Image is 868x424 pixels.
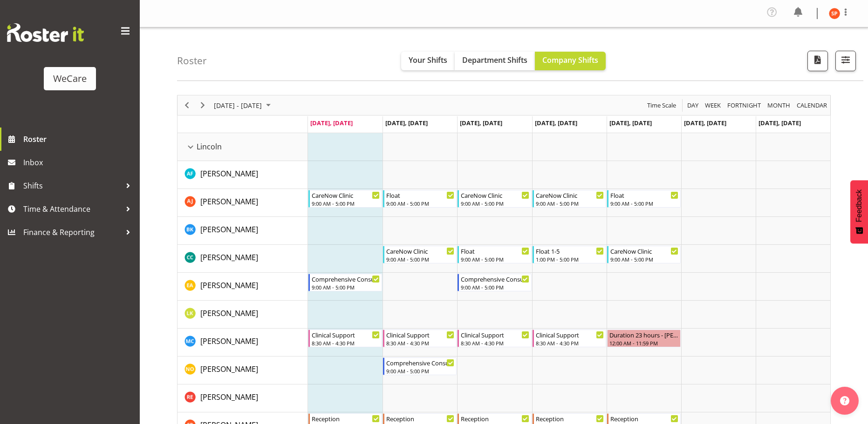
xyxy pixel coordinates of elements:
div: Mary Childs"s event - Clinical Support Begin From Wednesday, September 10, 2025 at 8:30:00 AM GMT... [458,330,531,347]
div: Ena Advincula"s event - Comprehensive Consult Begin From Wednesday, September 10, 2025 at 9:00:00... [458,274,531,291]
div: Comprehensive Consult [312,274,380,283]
div: Comprehensive Consult [461,274,529,283]
span: [PERSON_NAME] [200,196,258,207]
div: CareNow Clinic [536,190,604,200]
button: September 08 - 14, 2025 [212,100,275,111]
td: Rachel Els resource [178,384,308,412]
span: [PERSON_NAME] [200,224,258,235]
button: Feedback - Show survey [850,180,868,243]
td: Brian Ko resource [178,217,308,245]
a: [PERSON_NAME] [200,308,258,319]
div: Reception [312,414,380,423]
span: Lincoln [197,141,222,152]
a: [PERSON_NAME] [200,224,258,235]
span: Finance & Reporting [23,225,121,239]
span: Time & Attendance [23,202,121,216]
a: [PERSON_NAME] [200,391,258,403]
span: Shifts [23,179,121,193]
button: Download a PDF of the roster according to the set date range. [807,51,828,71]
div: Charlotte Courtney"s event - CareNow Clinic Begin From Friday, September 12, 2025 at 9:00:00 AM G... [607,246,681,263]
div: 8:30 AM - 4:30 PM [386,339,454,347]
span: Fortnight [726,100,762,111]
div: 9:00 AM - 5:00 PM [312,200,380,207]
div: Reception [536,414,604,423]
div: Float [461,246,529,256]
div: 9:00 AM - 5:00 PM [610,200,678,207]
button: Next [197,100,209,111]
a: [PERSON_NAME] [200,196,258,207]
div: 9:00 AM - 5:00 PM [461,283,529,291]
span: [DATE], [DATE] [609,119,652,127]
div: Mary Childs"s event - Clinical Support Begin From Monday, September 8, 2025 at 8:30:00 AM GMT+12:... [308,330,382,347]
h4: Roster [177,55,207,66]
button: Fortnight [726,100,763,111]
td: Liandy Kritzinger resource [178,301,308,329]
div: Reception [461,414,529,423]
a: [PERSON_NAME] [200,168,258,179]
a: [PERSON_NAME] [200,280,258,291]
div: Mary Childs"s event - Clinical Support Begin From Tuesday, September 9, 2025 at 8:30:00 AM GMT+12... [383,330,457,347]
td: Natasha Ottley resource [178,357,308,384]
span: Inbox [23,155,135,169]
div: Clinical Support [536,330,604,339]
div: Amy Johannsen"s event - CareNow Clinic Begin From Monday, September 8, 2025 at 9:00:00 AM GMT+12:... [308,190,382,208]
span: Month [766,100,791,111]
span: Week [704,100,722,111]
div: CareNow Clinic [610,246,678,256]
span: Time Scale [646,100,677,111]
button: Month [795,100,829,111]
div: CareNow Clinic [312,190,380,200]
div: 9:00 AM - 5:00 PM [461,200,529,207]
span: [DATE], [DATE] [460,119,502,127]
span: [PERSON_NAME] [200,280,258,290]
div: Clinical Support [312,330,380,339]
td: Lincoln resource [178,133,308,161]
span: [DATE], [DATE] [535,119,577,127]
td: Mary Childs resource [178,329,308,357]
span: Day [686,100,699,111]
span: [DATE], [DATE] [310,119,353,127]
div: Amy Johannsen"s event - Float Begin From Tuesday, September 9, 2025 at 9:00:00 AM GMT+12:00 Ends ... [383,190,457,208]
div: 9:00 AM - 5:00 PM [461,256,529,263]
td: Alex Ferguson resource [178,161,308,189]
span: Feedback [855,189,863,222]
div: 8:30 AM - 4:30 PM [461,339,529,347]
div: Comprehensive Consult [386,358,454,367]
div: 9:00 AM - 5:00 PM [386,367,454,375]
div: 1:00 PM - 5:00 PM [536,256,604,263]
div: 9:00 AM - 5:00 PM [610,256,678,263]
button: Company Shifts [535,52,606,70]
button: Time Scale [646,100,678,111]
span: Roster [23,132,135,146]
button: Timeline Week [704,100,723,111]
button: Department Shifts [455,52,535,70]
a: [PERSON_NAME] [200,363,258,375]
span: [PERSON_NAME] [200,308,258,318]
span: [DATE] - [DATE] [213,100,263,111]
div: Clinical Support [461,330,529,339]
div: Float 1-5 [536,246,604,256]
div: Float [386,190,454,200]
div: Charlotte Courtney"s event - CareNow Clinic Begin From Tuesday, September 9, 2025 at 9:00:00 AM G... [383,246,457,263]
div: Next [195,95,211,115]
div: Natasha Ottley"s event - Comprehensive Consult Begin From Tuesday, September 9, 2025 at 9:00:00 A... [383,357,457,375]
td: Amy Johannsen resource [178,189,308,217]
div: 9:00 AM - 5:00 PM [312,283,380,291]
span: [DATE], [DATE] [684,119,726,127]
img: Rosterit website logo [7,23,84,42]
span: Department Shifts [462,55,527,65]
div: WeCare [53,72,87,86]
a: [PERSON_NAME] [200,252,258,263]
div: Reception [610,414,678,423]
div: Previous [179,95,195,115]
div: Amy Johannsen"s event - CareNow Clinic Begin From Wednesday, September 10, 2025 at 9:00:00 AM GMT... [458,190,531,208]
div: Charlotte Courtney"s event - Float 1-5 Begin From Thursday, September 11, 2025 at 1:00:00 PM GMT+... [533,246,606,263]
div: 9:00 AM - 5:00 PM [536,200,604,207]
button: Timeline Month [766,100,792,111]
span: Company Shifts [542,55,598,65]
div: Duration 23 hours - [PERSON_NAME] [609,330,678,339]
div: Mary Childs"s event - Duration 23 hours - Mary Childs Begin From Friday, September 12, 2025 at 12... [607,330,681,347]
button: Previous [181,100,193,111]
